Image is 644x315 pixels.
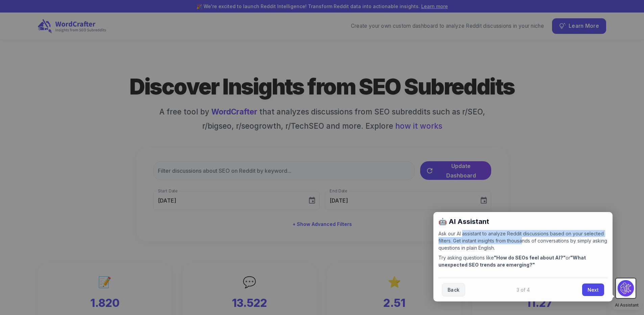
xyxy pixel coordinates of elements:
[494,255,566,260] strong: "How do SEOs feel about AI?"
[438,217,607,226] h2: 🤖 AI Assistant
[438,254,607,268] p: Try asking questions like or
[582,283,604,296] a: Next
[442,283,465,296] a: Back
[438,230,607,251] p: Ask our AI assistant to analyze Reddit discussions based on your selected filters. Get instant in...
